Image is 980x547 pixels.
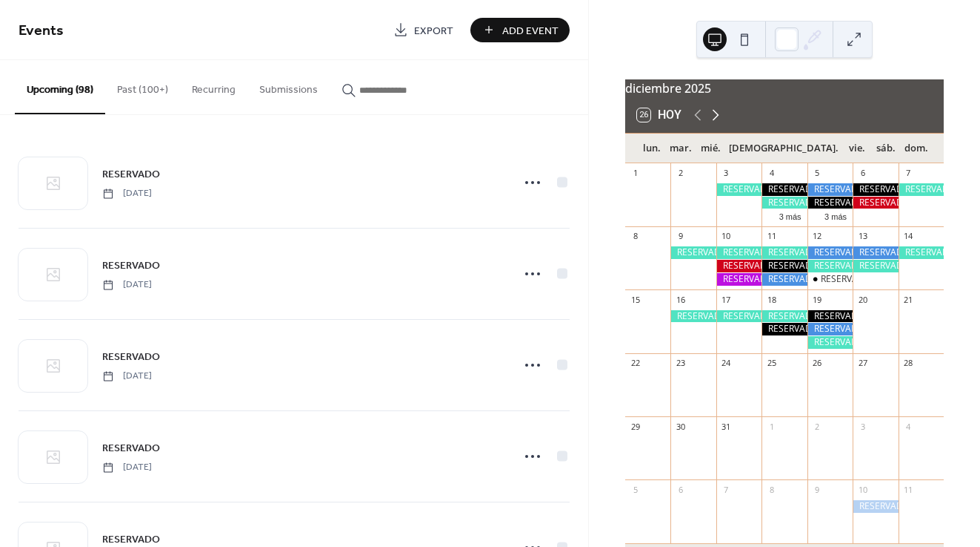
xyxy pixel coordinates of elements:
[903,294,914,305] div: 21
[630,168,641,179] div: 1
[761,310,807,323] div: RESERVADO
[102,166,160,183] a: RESERVADO
[903,421,914,432] div: 4
[871,134,901,163] div: sáb.
[819,209,853,222] button: 3 más
[102,348,160,365] a: RESERVADO
[761,197,807,209] div: RESERVADO
[903,231,914,242] div: 14
[857,421,868,432] div: 3
[716,310,761,323] div: RESERVADO
[102,441,160,456] span: RESERVADO
[807,183,853,196] div: RESERVADO
[721,294,732,305] div: 17
[632,105,687,125] button: 26Hoy
[721,168,732,179] div: 3
[675,168,686,179] div: 2
[414,23,453,39] span: Export
[761,323,807,335] div: RESERVADO
[761,260,807,272] div: RESERVADO
[766,421,777,432] div: 1
[766,294,777,305] div: 18
[630,484,641,495] div: 5
[853,500,898,513] div: RESERVADO
[637,134,667,163] div: lun.
[247,60,330,113] button: Submissions
[670,310,716,323] div: RESERVADO
[102,278,152,292] span: [DATE]
[807,323,853,335] div: RESERVADO
[842,134,872,163] div: vie.
[102,461,152,474] span: [DATE]
[630,421,641,432] div: 29
[670,246,716,259] div: RESERVADO
[812,358,823,369] div: 26
[807,310,853,323] div: RESERVADO
[721,421,732,432] div: 31
[807,246,853,259] div: RESERVADO
[666,134,696,163] div: mar.
[721,484,732,495] div: 7
[857,358,868,369] div: 27
[630,231,641,242] div: 8
[102,257,160,274] a: RESERVADO
[766,358,777,369] div: 25
[807,197,853,209] div: RESERVADO
[721,231,732,242] div: 10
[812,231,823,242] div: 12
[857,231,868,242] div: 13
[102,350,160,365] span: RESERVADO
[853,260,898,272] div: RESERVADO
[899,183,944,196] div: RESERVADO
[821,273,871,286] div: RESERVADO
[180,60,247,113] button: Recurring
[716,183,761,196] div: RESERVADO
[807,260,853,272] div: RESERVADO
[675,294,686,305] div: 16
[761,183,807,196] div: RESERVADO
[773,209,807,222] button: 3 más
[853,183,898,196] div: RESERVADO
[807,336,853,349] div: RESERVADO
[766,484,777,495] div: 8
[725,134,842,163] div: [DEMOGRAPHIC_DATA].
[102,439,160,456] a: RESERVADO
[19,16,64,45] span: Events
[675,358,686,369] div: 23
[899,246,944,259] div: RESERVADO
[102,167,160,183] span: RESERVADO
[675,421,686,432] div: 30
[812,421,823,432] div: 2
[382,18,464,42] a: Export
[812,484,823,495] div: 9
[716,273,761,286] div: RESERVADO
[716,260,761,272] div: RESERVADO
[630,358,641,369] div: 22
[105,60,180,113] button: Past (100+)
[675,484,686,495] div: 6
[502,23,559,39] span: Add Event
[853,197,898,209] div: RESERVADO
[766,168,777,179] div: 4
[15,60,105,114] button: Upcoming (98)
[761,273,807,286] div: RESERVADO
[625,79,944,97] div: diciembre 2025
[102,258,160,274] span: RESERVADO
[470,18,570,42] button: Add Event
[675,231,686,242] div: 9
[761,246,807,259] div: RESERVADO
[716,246,761,259] div: RESERVADO
[812,294,823,305] div: 19
[807,273,853,286] div: RESERVADO
[903,484,914,495] div: 11
[721,358,732,369] div: 24
[857,168,868,179] div: 6
[766,231,777,242] div: 11
[857,484,868,495] div: 10
[630,294,641,305] div: 15
[812,168,823,179] div: 5
[857,294,868,305] div: 20
[102,187,152,200] span: [DATE]
[853,246,898,259] div: RESERVADO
